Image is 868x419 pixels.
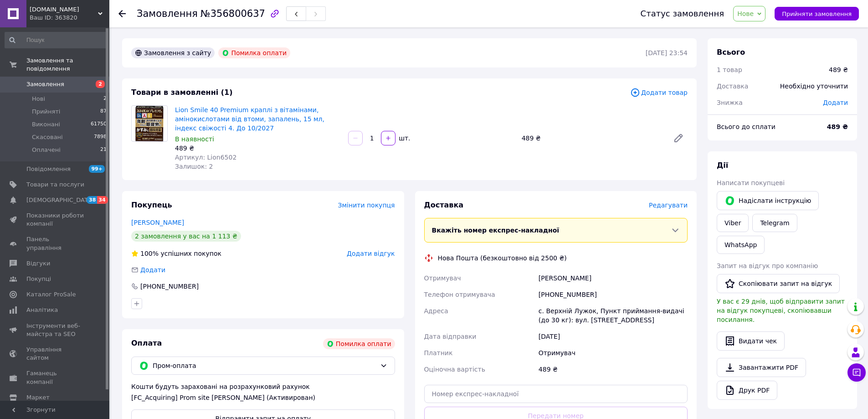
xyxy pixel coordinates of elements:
[847,363,866,382] button: Чат з покупцем
[436,253,569,263] div: Нова Пошта (безкоштовно від 2500 ₴)
[131,219,184,226] a: [PERSON_NAME]
[829,65,848,74] div: 489 ₴
[140,250,159,257] span: 100%
[432,227,560,234] span: Вкажіть номер експрес-накладної
[26,346,84,362] span: Управління сайтом
[87,196,97,204] span: 38
[96,80,105,88] span: 2
[91,120,107,129] span: 61750
[26,306,58,314] span: Аналітика
[5,32,108,48] input: Пошук
[140,266,165,274] span: Додати
[537,303,689,328] div: с. Верхній Лужок, Пункт приймання-видачі (до 30 кг): вул. [STREET_ADDRESS]
[717,214,749,232] a: Viber
[89,165,105,173] span: 99+
[717,179,785,186] span: Написати покупцеві
[175,106,324,132] a: Lion Smile 40 Premium краплі з вітамінами, амінокислотами від втоми, запалень, 15 мл, індекс свіж...
[32,95,45,103] span: Нові
[338,202,395,209] span: Змінити покупця
[537,345,689,361] div: Отримувач
[175,135,214,143] span: В наявності
[424,385,688,403] input: Номер експрес-накладної
[200,8,265,19] span: №356800637
[26,290,76,299] span: Каталог ProSale
[752,214,797,232] a: Telegram
[32,108,60,116] span: Прийняті
[131,339,162,347] span: Оплата
[717,99,743,106] span: Знижка
[131,382,395,402] div: Кошти будуть зараховані на розрахунковий рахунок
[717,48,745,57] span: Всього
[131,201,172,209] span: Покупець
[26,181,84,189] span: Товари та послуги
[26,80,64,88] span: Замовлення
[537,361,689,378] div: 489 ₴
[139,282,200,291] div: [PHONE_NUMBER]
[32,120,60,129] span: Виконані
[717,298,845,323] span: У вас є 29 днів, щоб відправити запит на відгук покупцеві, скопіювавши посилання.
[823,99,848,106] span: Додати
[32,146,61,154] span: Оплачені
[537,286,689,303] div: [PHONE_NUMBER]
[775,7,859,21] button: Прийняти замовлення
[26,196,94,204] span: [DEMOGRAPHIC_DATA]
[782,10,852,17] span: Прийняти замовлення
[518,132,666,145] div: 489 ₴
[424,349,453,357] span: Платник
[537,328,689,345] div: [DATE]
[26,322,84,338] span: Інструменти веб-майстра та SEO
[424,366,485,373] span: Оціночна вартість
[717,381,777,400] a: Друк PDF
[717,331,785,351] button: Видати чек
[131,88,233,97] span: Товари в замовленні (1)
[100,146,107,154] span: 21
[669,129,688,147] a: Редагувати
[26,57,109,73] span: Замовлення та повідомлення
[424,274,461,282] span: Отримувач
[131,249,221,258] div: успішних покупок
[717,123,776,130] span: Всього до сплати
[26,259,50,268] span: Відгуки
[218,47,290,58] div: Помилка оплати
[537,270,689,286] div: [PERSON_NAME]
[717,262,818,269] span: Запит на відгук про компанію
[118,9,126,18] div: Повернутися назад
[646,49,688,57] time: [DATE] 23:54
[131,393,395,402] div: [FC_Acquiring] Prom site [PERSON_NAME] (Активирован)
[137,8,198,19] span: Замовлення
[717,83,748,90] span: Доставка
[424,307,448,315] span: Адреса
[103,95,107,103] span: 2
[827,123,848,130] b: 489 ₴
[131,47,215,58] div: Замовлення з сайту
[94,133,107,141] span: 7898
[323,338,395,349] div: Помилка оплати
[717,191,819,210] button: Надіслати інструкцію
[649,202,688,209] span: Редагувати
[717,161,728,170] span: Дії
[30,14,109,22] div: Ваш ID: 363820
[26,235,84,252] span: Панель управління
[175,163,213,170] span: Залишок: 2
[135,106,164,141] img: Lion Smile 40 Premium краплі з вітамінами, амінокислотами від втоми, запалень, 15 мл, індекс свіж...
[26,275,51,283] span: Покупці
[717,358,806,377] a: Завантажити PDF
[424,291,495,298] span: Телефон отримувача
[26,212,84,228] span: Показники роботи компанії
[32,133,63,141] span: Скасовані
[100,108,107,116] span: 87
[347,250,395,257] span: Додати відгук
[131,231,241,242] div: 2 замовлення у вас на 1 113 ₴
[737,10,754,17] span: Нове
[30,5,98,14] span: besuto.com.ua
[97,196,108,204] span: 34
[175,154,236,161] span: Артикул: Lion6502
[717,66,742,73] span: 1 товар
[424,201,464,209] span: Доставка
[641,9,724,18] div: Статус замовлення
[396,134,411,143] div: шт.
[717,274,840,293] button: Скопіювати запит на відгук
[26,369,84,386] span: Гаманець компанії
[424,333,477,340] span: Дата відправки
[630,88,688,98] span: Додати товар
